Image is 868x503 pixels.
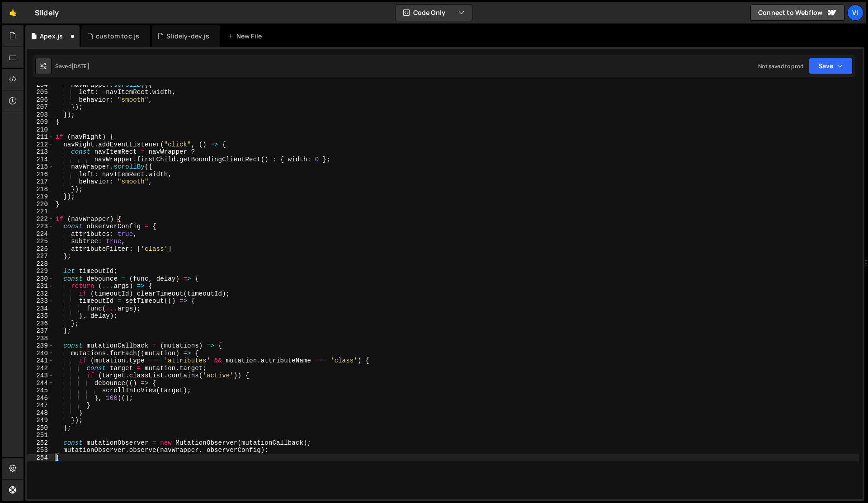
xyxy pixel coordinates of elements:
[27,327,54,335] div: 237
[847,5,863,21] a: Vi
[27,335,54,343] div: 238
[27,223,54,230] div: 223
[227,32,265,41] div: New File
[27,193,54,201] div: 219
[55,62,90,70] div: Saved
[27,417,54,424] div: 249
[27,268,54,275] div: 229
[27,201,54,208] div: 220
[27,118,54,126] div: 209
[27,186,54,193] div: 218
[27,342,54,350] div: 239
[27,171,54,179] div: 216
[27,230,54,238] div: 224
[758,62,803,70] div: Not saved to prod
[27,156,54,164] div: 214
[27,297,54,305] div: 233
[40,32,63,41] div: Apex.js
[27,96,54,104] div: 206
[35,7,59,18] div: Slidely
[27,320,54,328] div: 236
[27,439,54,447] div: 252
[71,62,90,70] div: [DATE]
[2,2,24,24] a: 🤙
[27,432,54,439] div: 251
[27,395,54,402] div: 246
[396,5,472,21] button: Code Only
[27,305,54,313] div: 234
[809,58,853,74] button: Save
[750,5,844,21] a: Connect to Webflow
[27,454,54,462] div: 254
[27,81,54,89] div: 204
[27,312,54,320] div: 235
[27,111,54,119] div: 208
[27,282,54,290] div: 231
[27,238,54,245] div: 225
[27,260,54,268] div: 228
[27,380,54,387] div: 244
[27,402,54,409] div: 247
[27,350,54,357] div: 240
[27,387,54,395] div: 245
[27,372,54,380] div: 243
[27,163,54,171] div: 215
[27,253,54,260] div: 227
[27,245,54,253] div: 226
[27,89,54,96] div: 205
[27,357,54,365] div: 241
[27,126,54,134] div: 210
[27,103,54,111] div: 207
[166,32,209,41] div: Slidely-dev.js
[27,365,54,372] div: 242
[27,275,54,283] div: 230
[27,178,54,186] div: 217
[27,141,54,149] div: 212
[27,148,54,156] div: 213
[27,133,54,141] div: 211
[27,447,54,454] div: 253
[27,290,54,298] div: 232
[96,32,139,41] div: custom toc.js
[27,409,54,417] div: 248
[27,424,54,432] div: 250
[27,216,54,223] div: 222
[27,208,54,216] div: 221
